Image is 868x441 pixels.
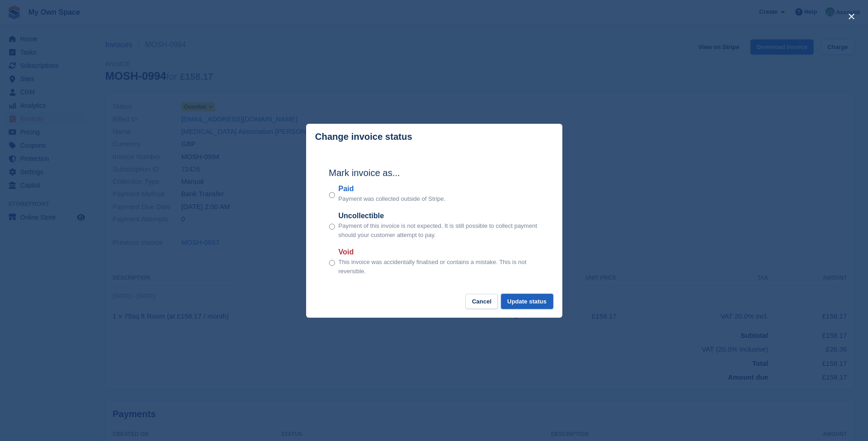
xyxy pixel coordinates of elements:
[501,294,553,309] button: Update status
[339,258,539,276] p: This invoice was accidentally finalised or contains a mistake. This is not reversible.
[465,294,498,309] button: Cancel
[339,183,446,194] label: Paid
[339,221,539,239] p: Payment of this invoice is not expected. It is still possible to collect payment should your cust...
[339,247,539,258] label: Void
[339,210,539,221] label: Uncollectible
[844,9,859,24] button: close
[329,166,539,180] h2: Mark invoice as...
[315,132,412,142] p: Change invoice status
[339,194,446,204] p: Payment was collected outside of Stripe.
